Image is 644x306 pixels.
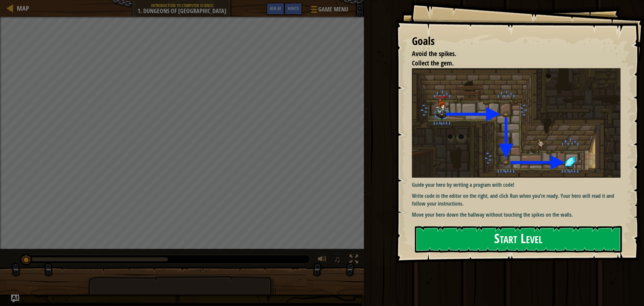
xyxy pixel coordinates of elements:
[13,4,29,13] a: Map
[17,4,29,13] span: Map
[412,49,456,58] span: Avoid the spikes.
[11,295,19,303] button: Ask AI
[412,34,621,49] div: Goals
[266,3,284,15] button: Ask AI
[404,49,619,59] li: Avoid the spikes.
[332,253,344,267] button: ♫
[412,192,626,208] p: Write code in the editor on the right, and click Run when you’re ready. Your hero will read it an...
[318,5,348,14] span: Game Menu
[316,253,329,267] button: Adjust volume
[415,226,622,253] button: Start Level
[412,181,626,189] p: Guide your hero by writing a program with code!
[270,5,281,11] span: Ask AI
[334,254,340,264] span: ♫
[404,58,619,68] li: Collect the gem.
[347,253,361,267] button: Toggle fullscreen
[412,58,454,68] span: Collect the gem.
[306,3,352,18] button: Game Menu
[412,211,626,219] p: Move your hero down the hallway without touching the spikes on the walls.
[288,5,299,11] span: Hints
[412,68,626,178] img: Dungeons of kithgard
